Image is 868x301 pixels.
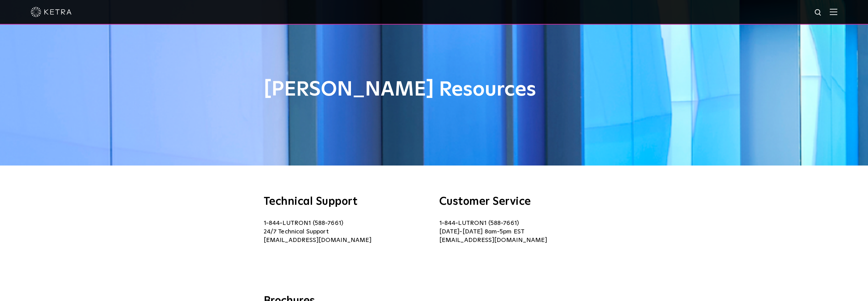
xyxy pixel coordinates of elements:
[264,237,371,243] a: [EMAIL_ADDRESS][DOMAIN_NAME]
[264,196,429,207] h3: Technical Support
[439,219,605,245] p: 1-844-LUTRON1 (588-7661) [DATE]-[DATE] 8am-5pm EST [EMAIL_ADDRESS][DOMAIN_NAME]
[830,9,837,15] img: Hamburger%20Nav.svg
[814,9,823,17] img: search icon
[264,78,605,101] h1: [PERSON_NAME] Resources
[31,7,72,17] img: ketra-logo-2019-white
[439,196,605,207] h3: Customer Service
[264,219,429,245] p: 1-844-LUTRON1 (588-7661) 24/7 Technical Support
